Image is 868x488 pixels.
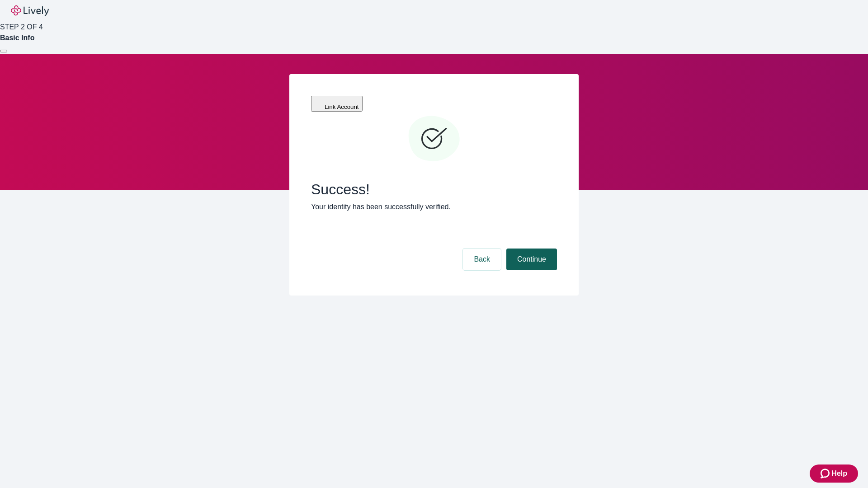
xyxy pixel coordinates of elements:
svg: Zendesk support icon [821,468,831,479]
img: Lively [11,5,49,16]
span: Success! [311,181,557,198]
button: Back [463,249,501,270]
span: Help [831,468,847,479]
p: Your identity has been successfully verified. [311,202,557,212]
button: Zendesk support iconHelp [810,465,858,483]
button: Link Account [311,96,363,112]
button: Continue [506,249,557,270]
svg: Checkmark icon [407,112,461,166]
